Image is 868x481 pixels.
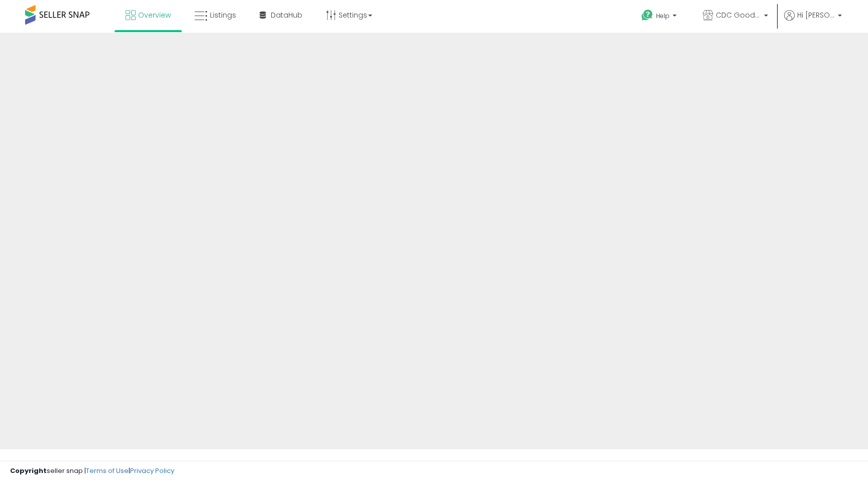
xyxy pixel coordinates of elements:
span: DataHub [271,10,302,20]
span: Overview [138,10,171,20]
span: Listings [210,10,236,20]
i: Get Help [641,9,654,22]
span: CDC Goods Co. [716,10,761,20]
span: Help [656,12,670,20]
a: Help [633,2,687,33]
span: Hi [PERSON_NAME] [797,10,835,20]
a: Hi [PERSON_NAME] [784,10,842,33]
